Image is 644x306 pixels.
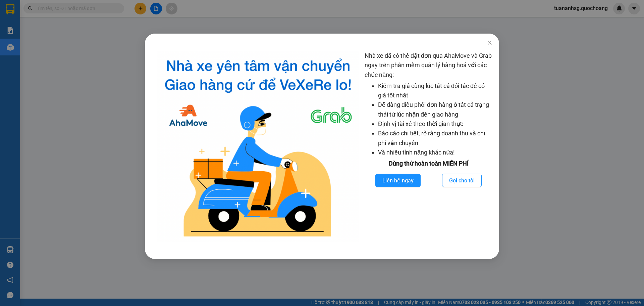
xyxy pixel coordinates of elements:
div: Dùng thử hoàn toàn MIỄN PHÍ [365,159,492,168]
button: Close [480,34,499,52]
span: Liên hệ ngay [382,176,414,185]
li: Và nhiều tính năng khác nữa! [378,148,492,157]
li: Báo cáo chi tiết, rõ ràng doanh thu và chi phí vận chuyển [378,129,492,148]
li: Định vị tài xế theo thời gian thực [378,119,492,129]
li: Dễ dàng điều phối đơn hàng ở tất cả trạng thái từ lúc nhận đến giao hàng [378,100,492,119]
img: logo [157,51,359,242]
li: Kiểm tra giá cùng lúc tất cả đối tác để có giá tốt nhất [378,81,492,100]
span: Gọi cho tôi [449,176,475,185]
button: Gọi cho tôi [442,174,482,187]
button: Liên hệ ngay [375,174,421,187]
span: close [487,40,492,45]
div: Nhà xe đã có thể đặt đơn qua AhaMove và Grab ngay trên phần mềm quản lý hàng hoá với các chức năng: [365,51,492,242]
